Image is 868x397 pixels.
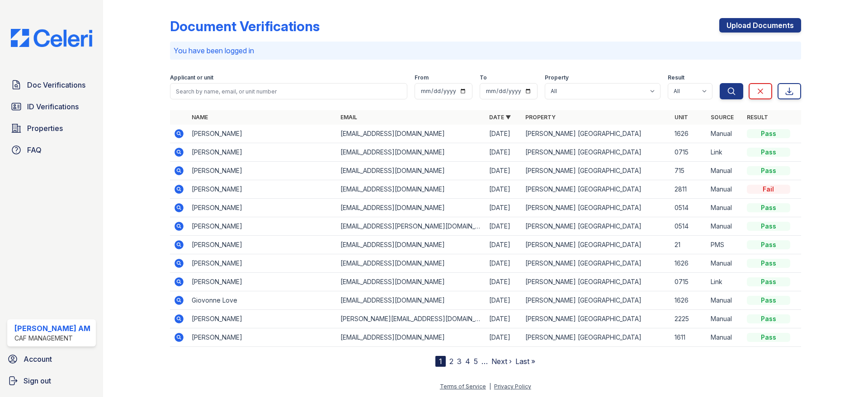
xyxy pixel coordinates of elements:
[747,333,790,342] div: Pass
[522,236,670,254] td: [PERSON_NAME] [GEOGRAPHIC_DATA]
[545,74,569,81] label: Property
[337,217,486,236] td: [EMAIL_ADDRESS][PERSON_NAME][DOMAIN_NAME]
[747,277,790,286] div: Pass
[522,310,670,328] td: [PERSON_NAME] [GEOGRAPHIC_DATA]
[486,310,522,328] td: [DATE]
[675,114,688,121] a: Unit
[415,74,429,81] label: From
[671,162,707,180] td: 715
[668,74,684,81] label: Result
[707,310,743,328] td: Manual
[491,357,512,366] a: Next ›
[337,310,486,328] td: [PERSON_NAME][EMAIL_ADDRESS][DOMAIN_NAME]
[337,291,486,310] td: [EMAIL_ADDRESS][DOMAIN_NAME]
[14,334,90,343] div: CAF Management
[465,357,470,366] a: 4
[747,222,790,231] div: Pass
[522,217,670,236] td: [PERSON_NAME] [GEOGRAPHIC_DATA]
[671,291,707,310] td: 1626
[707,217,743,236] td: Manual
[522,125,670,143] td: [PERSON_NAME] [GEOGRAPHIC_DATA]
[170,83,407,99] input: Search by name, email, or unit number
[480,74,487,81] label: To
[14,323,90,334] div: [PERSON_NAME] AM
[337,273,486,291] td: [EMAIL_ADDRESS][DOMAIN_NAME]
[494,383,531,390] a: Privacy Policy
[522,199,670,217] td: [PERSON_NAME] [GEOGRAPHIC_DATA]
[4,372,99,390] button: Sign out
[707,254,743,273] td: Manual
[489,383,491,390] div: |
[7,98,96,116] a: ID Verifications
[747,240,790,249] div: Pass
[747,166,790,175] div: Pass
[515,357,535,366] a: Last »
[671,217,707,236] td: 0514
[4,29,99,47] img: CE_Logo_Blue-a8612792a0a2168367f1c8372b55b34899dd931a85d93a1a3d3e32e68fde9ad4.png
[522,291,670,310] td: [PERSON_NAME] [GEOGRAPHIC_DATA]
[486,125,522,143] td: [DATE]
[188,254,337,273] td: [PERSON_NAME]
[489,114,511,121] a: Date ▼
[486,217,522,236] td: [DATE]
[707,328,743,347] td: Manual
[522,273,670,291] td: [PERSON_NAME] [GEOGRAPHIC_DATA]
[188,291,337,310] td: Giovonne Love
[747,203,790,212] div: Pass
[457,357,462,366] a: 3
[522,143,670,162] td: [PERSON_NAME] [GEOGRAPHIC_DATA]
[174,45,797,56] p: You have been logged in
[27,101,79,112] span: ID Verifications
[747,148,790,157] div: Pass
[707,199,743,217] td: Manual
[474,357,478,366] a: 5
[435,356,446,367] div: 1
[188,143,337,162] td: [PERSON_NAME]
[522,254,670,273] td: [PERSON_NAME] [GEOGRAPHIC_DATA]
[711,114,734,121] a: Source
[337,180,486,199] td: [EMAIL_ADDRESS][DOMAIN_NAME]
[27,145,42,155] span: FAQ
[671,236,707,254] td: 21
[707,162,743,180] td: Manual
[707,143,743,162] td: Link
[4,350,99,368] a: Account
[747,129,790,138] div: Pass
[671,328,707,347] td: 1611
[188,236,337,254] td: [PERSON_NAME]
[525,114,556,121] a: Property
[337,254,486,273] td: [EMAIL_ADDRESS][DOMAIN_NAME]
[340,114,357,121] a: Email
[337,199,486,217] td: [EMAIL_ADDRESS][DOMAIN_NAME]
[188,180,337,199] td: [PERSON_NAME]
[24,354,52,364] span: Account
[188,199,337,217] td: [PERSON_NAME]
[671,180,707,199] td: 2811
[707,125,743,143] td: Manual
[707,273,743,291] td: Link
[707,236,743,254] td: PMS
[522,162,670,180] td: [PERSON_NAME] [GEOGRAPHIC_DATA]
[522,180,670,199] td: [PERSON_NAME] [GEOGRAPHIC_DATA]
[337,125,486,143] td: [EMAIL_ADDRESS][DOMAIN_NAME]
[188,125,337,143] td: [PERSON_NAME]
[747,114,768,121] a: Result
[24,375,51,386] span: Sign out
[170,74,213,81] label: Applicant or unit
[188,310,337,328] td: [PERSON_NAME]
[188,328,337,347] td: [PERSON_NAME]
[486,162,522,180] td: [DATE]
[671,143,707,162] td: 0715
[337,236,486,254] td: [EMAIL_ADDRESS][DOMAIN_NAME]
[440,383,486,390] a: Terms of Service
[486,143,522,162] td: [DATE]
[337,328,486,347] td: [EMAIL_ADDRESS][DOMAIN_NAME]
[707,180,743,199] td: Manual
[7,141,96,159] a: FAQ
[486,273,522,291] td: [DATE]
[486,180,522,199] td: [DATE]
[337,162,486,180] td: [EMAIL_ADDRESS][DOMAIN_NAME]
[481,356,488,367] span: …
[747,314,790,323] div: Pass
[188,273,337,291] td: [PERSON_NAME]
